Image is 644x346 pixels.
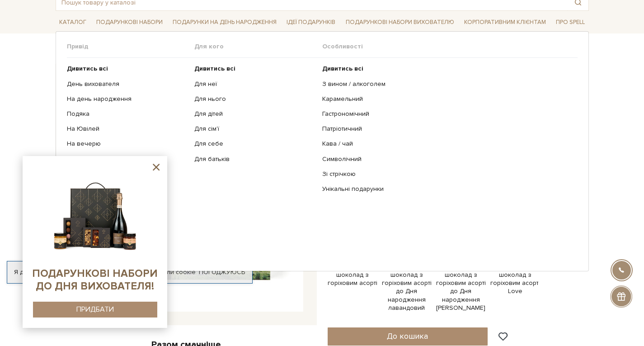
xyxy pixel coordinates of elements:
[67,140,188,148] a: На вечерю
[322,155,571,163] a: Символічний
[194,110,315,118] a: Для дітей
[67,65,188,73] a: Дивитись всі
[67,125,188,133] a: На Ювілей
[461,14,550,30] a: Корпоративним клієнтам
[322,185,571,193] a: Унікальні подарунки
[194,95,315,103] a: Для нього
[490,263,540,296] span: Молочний шоколад з горіховим асорті Love
[194,65,315,73] a: Дивитись всі
[436,263,486,312] span: Молочний шоколад з горіховим асорті до Дня народження [PERSON_NAME]
[67,80,188,88] a: День вихователя
[194,125,315,133] a: Для сім'ї
[322,80,571,88] a: З вином / алкоголем
[169,15,280,29] a: Подарунки на День народження
[283,15,339,29] a: Ідеї подарунків
[322,110,571,118] a: Гастрономічний
[322,140,571,148] a: Кава / чай
[155,268,196,276] a: файли cookie
[194,140,315,148] a: Для себе
[67,43,195,51] span: Привід
[93,15,166,29] a: Подарункові набори
[382,232,432,312] a: Молочний шоколад з горіховим асорті до Дня народження лавандовий
[199,268,245,276] a: Погоджуюсь
[67,110,188,118] a: Подяка
[322,95,571,103] a: Карамельний
[56,31,589,271] div: Каталог
[382,263,432,312] span: Молочний шоколад з горіховим асорті до Дня народження лавандовий
[194,80,315,88] a: Для неї
[56,15,90,29] a: Каталог
[67,65,108,72] b: Дивитись всі
[322,125,571,133] a: Патріотичний
[328,263,377,288] span: Молочний шоколад з горіховим асорті
[342,14,458,30] a: Подарункові набори вихователю
[322,43,578,51] span: Особливості
[552,15,588,29] a: Про Spell
[436,232,486,312] a: Молочний шоколад з горіховим асорті до Дня народження [PERSON_NAME]
[67,155,188,163] a: Для одужання
[194,155,315,163] a: Для батьків
[322,170,571,178] a: Зі стрічкою
[7,268,252,276] div: Я дозволяю [DOMAIN_NAME] використовувати
[328,327,488,346] button: До кошика
[67,95,188,103] a: На день народження
[194,65,235,72] b: Дивитись всі
[322,65,363,72] b: Дивитись всі
[194,43,322,51] span: Для кого
[387,331,428,341] span: До кошика
[322,65,571,73] a: Дивитись всі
